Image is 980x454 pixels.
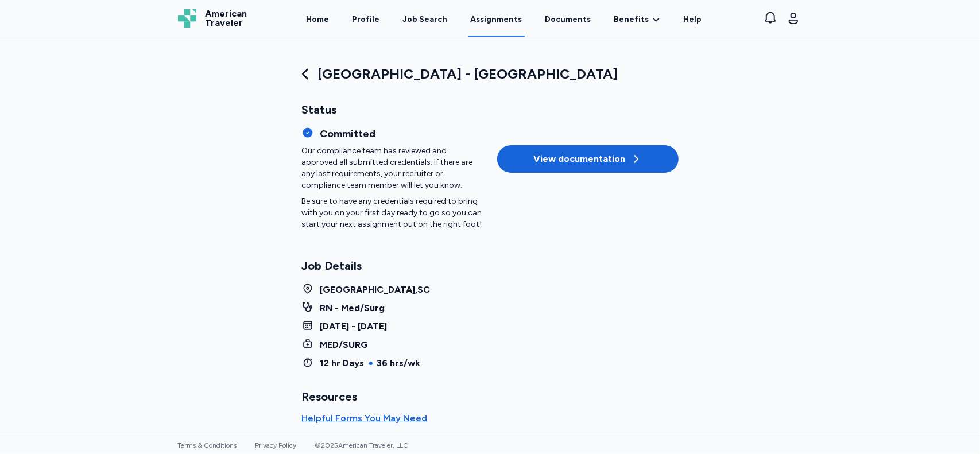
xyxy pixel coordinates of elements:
span: © 2025 American Traveler, LLC [315,441,409,449]
div: 12 hr Days [320,356,365,370]
div: Resources [302,389,358,405]
span: American Traveler [206,9,247,28]
a: Benefits [614,14,661,25]
div: MED/SURG [320,338,369,352]
div: [GEOGRAPHIC_DATA] - [GEOGRAPHIC_DATA] [302,65,679,83]
a: Terms & Conditions [178,441,237,449]
img: Logo [178,9,196,28]
a: Assignments [468,1,525,37]
div: Job Details [302,258,679,274]
div: Job Search [403,14,448,25]
div: View documentation [534,152,642,166]
a: Privacy Policy [255,441,297,449]
button: Helpful Forms You May Need [302,412,428,425]
div: [DATE] - [DATE] [320,320,388,333]
span: Benefits [614,14,649,25]
div: Be sure to have any credentials required to bring with you on your first day ready to go so you c... [302,196,483,230]
div: 36 hrs/wk [377,356,421,370]
div: Status [302,102,679,118]
div: RN - Med/Surg [320,301,385,315]
div: [GEOGRAPHIC_DATA] , SC [320,283,431,297]
div: Our compliance team has reviewed and approved all submitted credentials. If there are any last re... [302,145,483,230]
div: Committed [320,127,376,141]
button: View documentation [497,145,679,173]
